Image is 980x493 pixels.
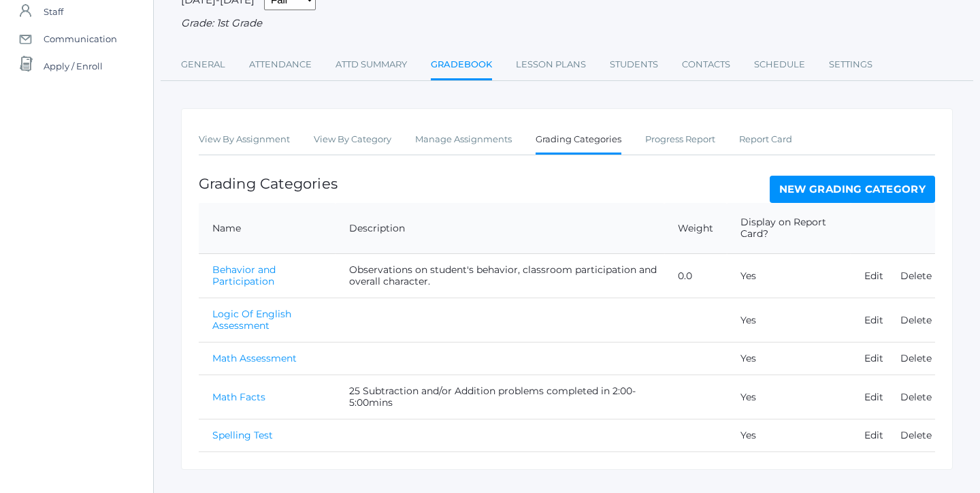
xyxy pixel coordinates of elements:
a: Lesson Plans [516,51,586,78]
a: Schedule [754,51,805,78]
th: Name [199,203,336,254]
span: Communication [44,25,117,52]
td: Yes [727,419,851,452]
a: Edit [864,314,883,326]
a: New Grading Category [770,176,936,203]
td: Yes [727,298,851,343]
th: Display on Report Card? [727,203,851,254]
a: Contacts [682,51,730,78]
a: Delete [900,314,932,326]
a: Math Assessment [212,352,297,364]
a: Settings [829,51,872,78]
a: View By Category [314,126,391,153]
a: Edit [864,391,883,403]
a: Report Card [739,126,792,153]
a: Behavior and Participation [212,264,276,287]
th: Weight [664,203,727,254]
th: Description [336,203,664,254]
td: 0.0 [664,254,727,298]
td: Yes [727,343,851,375]
a: Progress Report [645,126,715,153]
a: Delete [900,429,932,441]
a: Delete [900,391,932,403]
a: Logic Of English Assessment [212,308,291,332]
span: Apply / Enroll [44,52,103,80]
td: 25 Subtraction and/or Addition problems completed in 2:00-5:00mins [336,375,664,419]
a: Spelling Test [212,429,273,441]
td: Observations on student's behavior, classroom participation and overall character. [336,254,664,298]
a: Edit [864,270,883,282]
a: Gradebook [431,51,492,80]
a: Attd Summary [336,51,407,78]
a: Math Facts [212,391,265,403]
a: Edit [864,429,883,441]
a: Delete [900,352,932,364]
td: Yes [727,375,851,419]
a: Delete [900,270,932,282]
a: Edit [864,352,883,364]
a: Attendance [249,51,312,78]
a: General [181,51,225,78]
a: Grading Categories [536,126,621,155]
a: View By Assignment [199,126,290,153]
a: Manage Assignments [415,126,512,153]
a: Students [610,51,658,78]
h1: Grading Categories [199,176,338,191]
td: Yes [727,254,851,298]
div: Grade: 1st Grade [181,16,953,31]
